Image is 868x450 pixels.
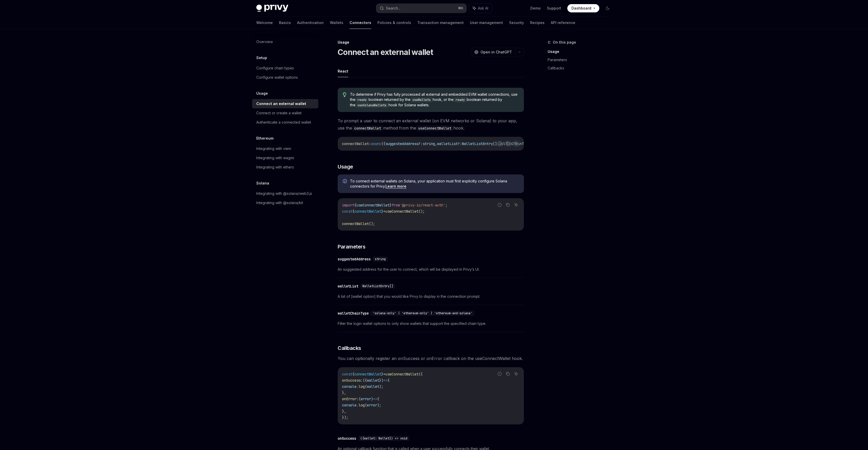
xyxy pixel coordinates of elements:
[385,372,419,376] span: useConnectWallet
[342,221,369,226] span: connectWallet
[352,125,383,131] code: connectWallet
[385,209,419,214] span: useConnectWallet
[371,397,373,401] span: )
[471,48,515,57] button: Open in ChatGPT
[357,403,359,407] span: .
[338,117,524,132] span: To prompt a user to connect an external wallet (on EVM networks or Solana) to your app, use the m...
[469,4,492,13] button: Ask AI
[352,372,354,376] span: {
[338,266,524,272] span: An suggested address for the user to connect, which will be displayed in Privy’s UI.
[383,372,385,376] span: =
[373,397,377,401] span: =>
[379,378,383,383] span: })
[359,403,365,407] span: log
[252,118,318,127] a: Authenticate a connected wallet
[365,403,367,407] span: (
[392,203,400,207] span: from
[400,203,445,207] span: '@privy-io/react-auth'
[338,436,356,441] div: onSuccess
[355,97,369,102] code: ready
[338,65,348,77] button: React
[462,141,493,146] span: WalletListEntry
[548,47,616,56] a: Usage
[419,372,423,376] span: ({
[530,6,541,11] a: Demo
[252,198,318,207] a: Integrating with @solana/kit
[417,17,464,29] a: Transaction management
[375,257,386,261] span: string
[385,184,406,189] a: Learn more
[279,17,291,29] a: Basics
[381,141,385,146] span: ({
[458,6,463,10] span: ⌘ K
[435,141,437,146] span: ,
[350,92,519,108] span: To determine if Privy has fully processed all external and embedded EVM wallet connections, use t...
[496,202,503,208] button: Report incorrect code
[390,203,392,207] span: }
[252,144,318,153] a: Integrating with viem
[342,390,346,395] span: },
[256,17,273,29] a: Welcome
[513,371,520,377] button: Ask AI
[493,141,499,146] span: [],
[367,378,379,383] span: wallet
[379,384,383,389] span: );
[367,384,379,389] span: wallet
[567,4,599,12] a: Dashboard
[369,221,375,226] span: ();
[365,384,367,389] span: (
[354,209,381,214] span: connectWallet
[350,17,371,29] a: Connectors
[252,73,318,82] a: Configure wallet options
[342,415,348,420] span: });
[256,90,268,97] h5: Usage
[360,436,407,440] span: ({wallet: Wallet}) => void
[252,153,318,163] a: Integrating with wagmi
[553,39,576,45] span: On this page
[496,140,503,147] button: Report incorrect code
[338,47,433,57] h1: Connect an external wallet
[470,17,503,29] a: User management
[342,409,346,414] span: },
[256,110,301,116] div: Connect or create a wallet
[386,5,400,11] div: Search...
[256,200,303,206] div: Integrating with @solana/kit
[338,311,369,316] div: walletChainType
[505,371,511,377] button: Copy the contents from the code block
[362,284,393,288] span: WalletListEntry[]
[354,203,357,207] span: {
[252,37,318,46] a: Overview
[381,372,383,376] span: }
[505,140,511,147] button: Copy the contents from the code block
[445,203,447,207] span: ;
[496,371,503,377] button: Report incorrect code
[478,6,488,11] span: Ask AI
[352,209,354,214] span: {
[342,372,352,376] span: const
[388,378,390,383] span: {
[252,163,318,172] a: Integrating with ethers
[513,202,520,208] button: Ask AI
[256,180,269,186] h5: Solana
[385,141,419,146] span: suggestedAddress
[297,17,324,29] a: Authentication
[330,17,343,29] a: Wallets
[513,140,520,147] button: Ask AI
[357,203,390,207] span: useConnectWallet
[505,202,511,208] button: Copy the contents from the code block
[551,17,575,29] a: API reference
[454,97,467,102] code: ready
[369,141,371,146] span: :
[548,56,616,64] a: Parameters
[338,40,524,45] div: Usage
[338,243,365,250] span: Parameters
[437,141,458,146] span: walletList
[338,293,524,300] span: A list of [wallet option] that you would like Privy to display in the connection prompt.
[509,17,524,29] a: Security
[530,17,545,29] a: Recipes
[256,74,298,81] div: Configure wallet options
[252,63,318,73] a: Configure chain types
[338,163,353,170] span: Usage
[338,355,524,362] span: You can optionally register an onSuccess or onError callback on the useConnectWallet hook.
[252,189,318,198] a: Integrating with @solana/web3.js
